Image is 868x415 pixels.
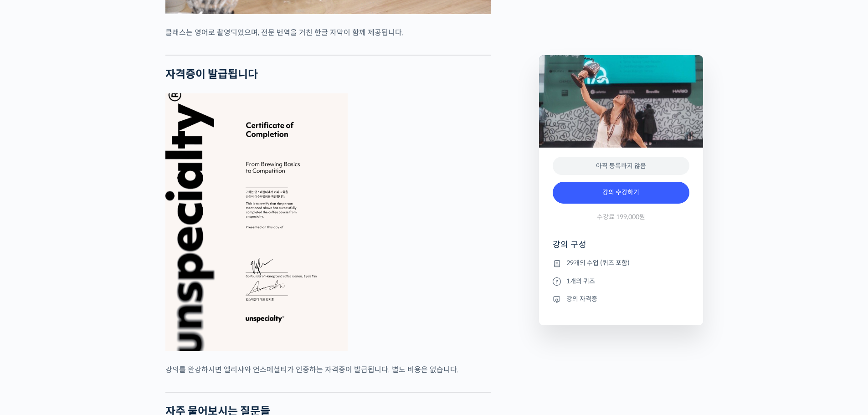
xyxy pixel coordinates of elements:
span: 대화 [83,303,94,310]
li: 29개의 수업 (퀴즈 포함) [553,258,689,269]
a: 설정 [118,289,175,312]
span: 설정 [141,302,152,310]
h4: 강의 구성 [553,239,689,257]
li: 1개의 퀴즈 [553,276,689,287]
h2: 자격증이 발급됩니다 [165,68,491,81]
p: 클래스는 영어로 촬영되었으며, 전문 번역을 거친 한글 자막이 함께 제공됩니다. [165,26,491,39]
span: 홈 [29,302,34,310]
span: 수강료 199,000원 [597,213,645,221]
a: 홈 [3,289,60,312]
div: 아직 등록하지 않음 [553,157,689,175]
a: 대화 [60,289,118,312]
p: 강의를 완강하시면 엘리샤와 언스페셜티가 인증하는 자격증이 발급됩니다. 별도 비용은 없습니다. [165,364,491,376]
li: 강의 자격증 [553,293,689,304]
a: 강의 수강하기 [553,182,689,204]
